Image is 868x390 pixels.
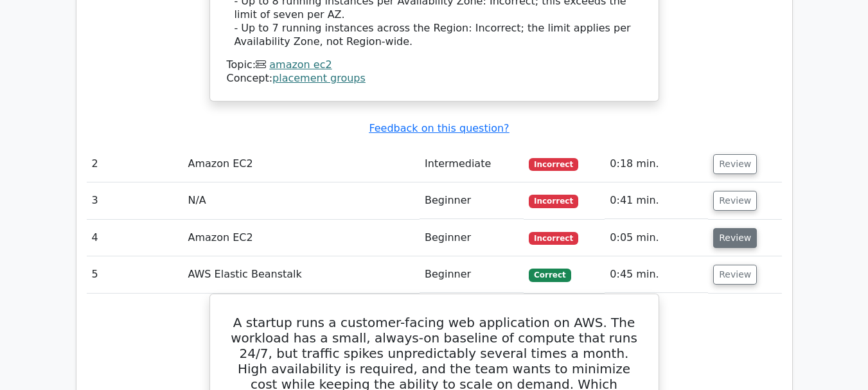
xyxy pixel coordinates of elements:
td: 5 [87,256,183,293]
td: 0:45 min. [605,256,708,293]
td: Beginner [420,220,524,256]
td: N/A [182,182,420,219]
a: Feedback on this question? [369,122,509,134]
td: Beginner [420,182,524,219]
td: 4 [87,220,183,256]
button: Review [713,228,757,248]
td: Intermediate [420,146,524,182]
td: Amazon EC2 [182,220,420,256]
td: Amazon EC2 [182,146,420,182]
a: amazon ec2 [269,58,332,71]
td: Beginner [420,256,524,293]
button: Review [713,154,757,174]
a: placement groups [272,72,366,84]
td: AWS Elastic Beanstalk [182,256,420,293]
span: Incorrect [529,158,578,171]
td: 0:41 min. [605,182,708,219]
span: Incorrect [529,195,578,208]
span: Correct [529,269,571,281]
button: Review [713,265,757,285]
td: 0:18 min. [605,146,708,182]
button: Review [713,191,757,211]
td: 3 [87,182,183,219]
div: Topic: [227,58,642,72]
td: 0:05 min. [605,220,708,256]
td: 2 [87,146,183,182]
div: Concept: [227,72,642,85]
span: Incorrect [529,232,578,245]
